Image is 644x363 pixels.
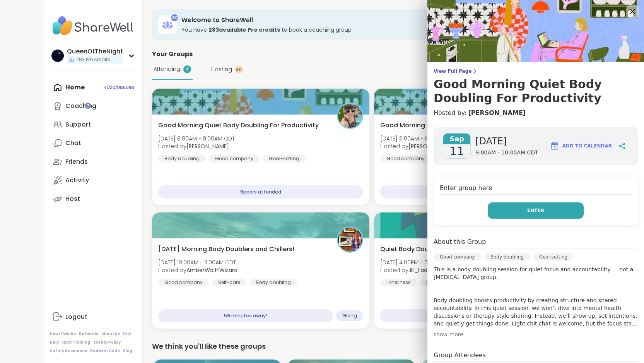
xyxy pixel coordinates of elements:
span: [DATE] Morning Body Doublers and Chillers! [158,245,294,254]
span: Good Morning Quiet Body Doubling For Productivity [158,121,319,130]
a: Friends [50,152,136,171]
a: Support [50,115,136,134]
a: Safety Policy [93,340,121,345]
div: Goal-setting [263,155,306,163]
div: Goal-setting [533,253,574,261]
b: Jill_LadyOfTheMountain [408,266,473,274]
span: 11 [449,144,464,158]
a: FAQ [123,331,131,337]
div: Good company [158,279,209,286]
h4: Hosted by: [434,108,638,118]
img: AmberWolffWizard [338,228,362,252]
span: Quiet Body Doubling -[DATE] Evening [380,245,496,254]
div: 59 minutes away! [158,309,333,322]
p: This is a body doubling session for quiet focus and accountability — not a [MEDICAL_DATA] group. ... [434,265,638,327]
h4: About this Group [434,237,486,247]
b: [PERSON_NAME] [186,142,229,150]
div: Support [65,120,91,129]
a: How It Works [50,331,76,337]
a: Blog [123,348,132,354]
span: [DATE] 8:00AM - 9:00AM CDT [158,135,235,142]
div: Body doubling [420,279,468,286]
a: Host Training [62,340,90,345]
span: 283 Pro credits [76,57,110,63]
div: Body doubling [249,279,297,286]
span: View Full Page [434,68,638,74]
a: Referrals [79,331,98,337]
button: Enter [488,202,584,219]
a: [PERSON_NAME] [468,108,526,118]
span: Good Morning Quiet Body Doubling For Productivity [380,121,541,130]
div: Activity [65,176,89,185]
b: [PERSON_NAME] [408,142,451,150]
img: QueenOfTheNight [51,50,64,62]
span: Attending [154,65,180,73]
div: QueenOfTheNight [67,47,123,56]
div: Self-care [212,279,246,286]
div: 9 peers attended [158,185,363,199]
h3: Welcome to ShareWell [181,16,512,24]
b: AmberWolffWizard [186,266,237,274]
a: Host [50,190,136,208]
span: Hosted by [158,142,235,150]
div: Logout [65,313,87,321]
a: Redeem Code [90,348,120,354]
a: Help [50,340,59,345]
span: Hosted by [380,266,473,274]
div: Coaching [65,102,96,110]
a: View Full PageGood Morning Quiet Body Doubling For Productivity [434,68,638,105]
div: Good company [380,155,431,163]
span: Going [342,313,357,319]
h4: Group Attendees [434,351,638,362]
div: Loneliness [380,279,417,286]
div: We think you'll like these groups [152,341,591,352]
img: Adrienne_QueenOfTheDawn [338,104,362,128]
span: [DATE] 4:00PM - 5:30PM CDT [380,259,473,266]
span: Hosted by [158,266,237,274]
img: ShareWell Logomark [550,141,559,151]
span: [DATE] [475,135,538,147]
div: 36 [235,66,243,74]
span: Enter [527,207,544,214]
div: Body doubling [158,155,206,163]
div: Good company [209,155,260,163]
div: Host [65,195,80,203]
a: Safety Resources [50,348,87,354]
div: 6 hours away! [380,309,555,322]
a: Coaching [50,97,136,115]
span: Sep [443,134,470,144]
a: Logout [50,308,136,326]
h3: You have to book a coaching group. [181,26,512,34]
b: 283 available Pro credit s [208,26,280,34]
a: Activity [50,171,136,190]
span: Hosted by [380,142,458,150]
div: 4 [183,65,191,73]
a: About Us [101,331,120,337]
div: Friends [65,158,88,166]
span: Hosting [211,65,232,74]
a: Chat [50,134,136,152]
div: Chat [65,139,81,147]
h3: Good Morning Quiet Body Doubling For Productivity [434,77,638,105]
span: 9:00AM - 10:00AM CDT [475,149,538,157]
div: SESSION LIVE [380,185,585,199]
div: Good company [434,253,481,261]
button: Add to Calendar [547,137,615,155]
span: [DATE] 10:00AM - 11:00AM CDT [158,259,237,266]
img: ShareWell Nav Logo [50,12,136,39]
div: show more [434,330,638,338]
iframe: Spotlight [85,103,91,109]
h4: Enter group here [440,183,632,195]
span: Your Groups [152,50,193,59]
span: Add to Calendar [562,142,612,149]
div: Body doubling [484,253,530,261]
div: 283 [171,14,178,21]
span: [DATE] 9:00AM - 10:00AM CDT [380,135,458,142]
